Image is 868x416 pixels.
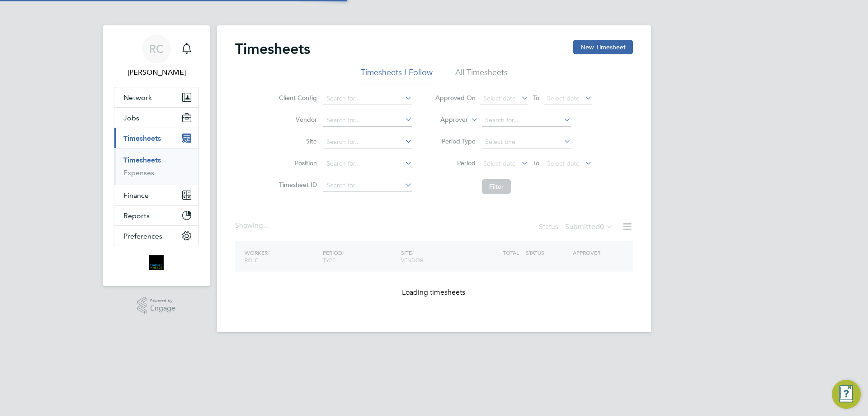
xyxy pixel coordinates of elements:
[530,92,542,104] span: To
[114,206,198,225] button: Reports
[482,179,511,194] button: Filter
[323,179,412,192] input: Search for...
[323,136,412,148] input: Search for...
[323,114,412,127] input: Search for...
[114,87,198,107] button: Network
[361,67,433,83] li: Timesheets I Follow
[123,211,150,220] span: Reports
[600,222,604,231] span: 0
[547,159,580,167] span: Select date
[547,94,580,102] span: Select date
[276,137,317,145] label: Site
[276,94,317,102] label: Client Config
[123,93,152,102] span: Network
[150,297,175,305] span: Powered by
[114,255,199,270] a: Go to home page
[150,305,175,312] span: Engage
[114,185,198,205] button: Finance
[832,380,861,409] button: Engage Resource Center
[149,43,164,55] span: RC
[123,156,161,164] a: Timesheets
[149,255,164,270] img: bromak-logo-retina.png
[435,159,476,167] label: Period
[482,114,571,127] input: Search for...
[323,158,412,170] input: Search for...
[123,191,149,200] span: Finance
[435,137,476,145] label: Period Type
[114,226,198,246] button: Preferences
[276,115,317,124] label: Vendor
[263,221,269,230] span: ...
[276,181,317,189] label: Timesheet ID
[235,221,270,230] div: Showing
[235,40,310,58] h2: Timesheets
[323,92,412,105] input: Search for...
[276,159,317,167] label: Position
[114,34,199,78] a: RC[PERSON_NAME]
[103,25,210,286] nav: Main navigation
[123,134,161,143] span: Timesheets
[455,67,508,83] li: All Timesheets
[114,128,198,148] button: Timesheets
[114,67,199,78] span: Robyn Clarke
[435,94,476,102] label: Approved On
[427,115,468,124] label: Approver
[539,221,615,234] div: Status
[123,114,139,122] span: Jobs
[482,136,571,148] input: Select one
[123,168,154,177] a: Expenses
[483,159,516,167] span: Select date
[137,297,176,314] a: Powered byEngage
[530,157,542,169] span: To
[114,108,198,128] button: Jobs
[565,222,613,231] label: Submitted
[483,94,516,102] span: Select date
[114,148,198,185] div: Timesheets
[123,232,162,240] span: Preferences
[573,40,633,54] button: New Timesheet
